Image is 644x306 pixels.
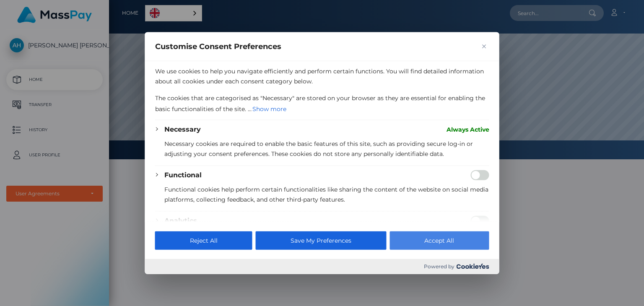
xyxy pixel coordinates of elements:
[164,139,489,159] p: Necessary cookies are required to enable the basic features of this site, such as providing secur...
[479,41,489,52] button: Close
[155,41,281,52] span: Customise Consent Preferences
[256,231,386,249] button: Save My Preferences
[471,170,489,180] input: Enable Functional
[447,124,489,135] span: Always Active
[145,259,499,274] div: Powered by
[155,231,252,249] button: Reject All
[457,264,489,269] img: Cookieyes logo
[164,184,489,205] p: Functional cookies help perform certain functionalities like sharing the content of the website o...
[164,170,202,180] button: Functional
[155,66,489,86] p: We use cookies to help you navigate efficiently and perform certain functions. You will find deta...
[252,103,287,115] button: Show more
[164,124,201,135] button: Necessary
[155,93,489,115] p: The cookies that are categorised as "Necessary" are stored on your browser as they are essential ...
[390,231,489,249] button: Accept All
[482,44,486,49] img: Close
[145,32,499,274] div: Customise Consent Preferences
